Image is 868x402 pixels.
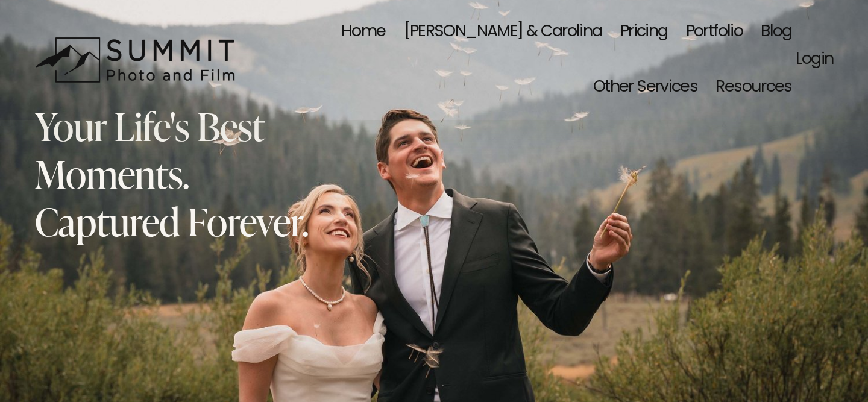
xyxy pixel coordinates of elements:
[404,4,602,60] a: [PERSON_NAME] & Carolina
[593,61,697,114] span: Other Services
[715,60,791,115] a: folder dropdown
[686,4,743,60] a: Portfolio
[761,4,792,60] a: Blog
[341,4,386,60] a: Home
[620,4,668,60] a: Pricing
[796,34,834,86] a: Login
[593,60,697,115] a: folder dropdown
[35,102,330,244] h2: Your Life's Best Moments. Captured Forever.
[35,37,243,83] img: Summit Photo and Film
[715,61,791,114] span: Resources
